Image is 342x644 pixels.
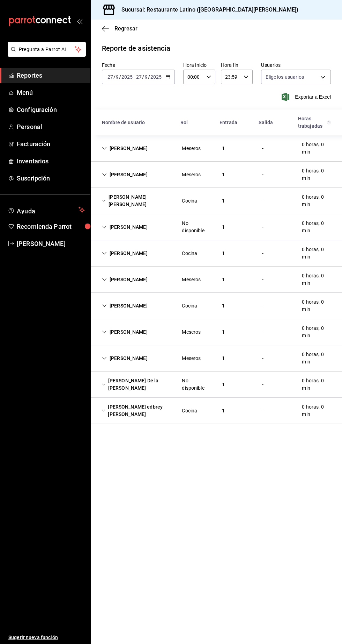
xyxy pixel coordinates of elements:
[176,168,206,181] div: Cell
[256,142,269,155] div: Cell
[176,374,216,395] div: Cell
[296,296,336,316] div: Cell
[176,142,206,155] div: Cell
[256,168,269,181] div: Cell
[148,74,150,80] span: /
[296,374,336,395] div: Cell
[17,105,85,114] span: Configuración
[96,352,153,365] div: Cell
[19,46,75,53] span: Pregunta a Parrot AI
[96,168,153,181] div: Cell
[102,43,170,54] div: Reporte de asistencia
[96,221,153,234] div: Cell
[96,326,153,339] div: Cell
[182,328,201,336] div: Meseros
[296,243,336,263] div: Cell
[91,162,342,188] div: Row
[96,374,176,395] div: Cell
[182,220,211,234] div: No disponible
[8,634,85,641] span: Sugerir nueva función
[296,401,336,421] div: Cell
[176,194,203,207] div: Cell
[91,240,342,267] div: Row
[114,25,137,32] span: Regresar
[176,273,206,286] div: Cell
[256,273,269,286] div: Cell
[216,404,230,417] div: Cell
[96,191,176,211] div: Cell
[216,299,230,312] div: Cell
[17,139,85,149] span: Facturación
[216,247,230,260] div: Cell
[176,404,203,417] div: Cell
[182,171,201,178] div: Meseros
[296,217,336,237] div: Cell
[182,276,201,283] div: Meseros
[116,6,298,14] h3: Sucursal: Restaurante Latino ([GEOGRAPHIC_DATA][PERSON_NAME])
[17,122,85,132] span: Personal
[17,71,85,80] span: Reportes
[216,378,230,391] div: Cell
[175,116,214,129] div: HeadCell
[256,326,269,339] div: Cell
[142,74,144,80] span: /
[102,63,175,68] label: Fecha
[216,273,230,286] div: Cell
[96,116,175,129] div: HeadCell
[8,42,86,57] button: Pregunta a Parrot AI
[107,74,113,80] input: --
[176,299,203,312] div: Cell
[134,74,135,80] span: -
[96,142,153,155] div: Cell
[17,88,85,97] span: Menú
[327,120,331,125] svg: El total de horas trabajadas por usuario es el resultado de la suma redondeada del registro de ho...
[150,74,162,80] input: ----
[116,74,119,80] input: --
[216,142,230,155] div: Cell
[91,109,342,424] div: Container
[17,174,85,183] span: Suscripción
[214,116,253,129] div: HeadCell
[256,194,269,207] div: Cell
[17,222,85,231] span: Recomienda Parrot
[182,355,201,362] div: Meseros
[256,404,269,417] div: Cell
[91,293,342,319] div: Row
[91,319,342,345] div: Row
[91,214,342,240] div: Row
[91,371,342,398] div: Row
[91,188,342,214] div: Row
[283,93,331,101] button: Exportar a Excel
[296,269,336,290] div: Cell
[256,247,269,260] div: Cell
[216,194,230,207] div: Cell
[102,25,137,32] button: Regresar
[256,221,269,234] div: Cell
[91,109,342,135] div: Head
[182,302,197,310] div: Cocina
[77,18,82,24] button: open_drawer_menu
[216,221,230,234] div: Cell
[296,322,336,342] div: Cell
[136,74,142,80] input: --
[182,145,201,152] div: Meseros
[176,217,216,237] div: Cell
[182,407,197,415] div: Cocina
[5,51,86,58] a: Pregunta a Parrot AI
[176,247,203,260] div: Cell
[113,74,116,80] span: /
[296,191,336,211] div: Cell
[96,247,153,260] div: Cell
[182,250,197,257] div: Cocina
[256,299,269,312] div: Cell
[17,156,85,166] span: Inventarios
[292,112,336,133] div: HeadCell
[261,63,331,68] label: Usuarios
[176,352,206,365] div: Cell
[91,398,342,424] div: Row
[17,206,76,214] span: Ayuda
[91,345,342,371] div: Row
[216,352,230,365] div: Cell
[253,116,292,129] div: HeadCell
